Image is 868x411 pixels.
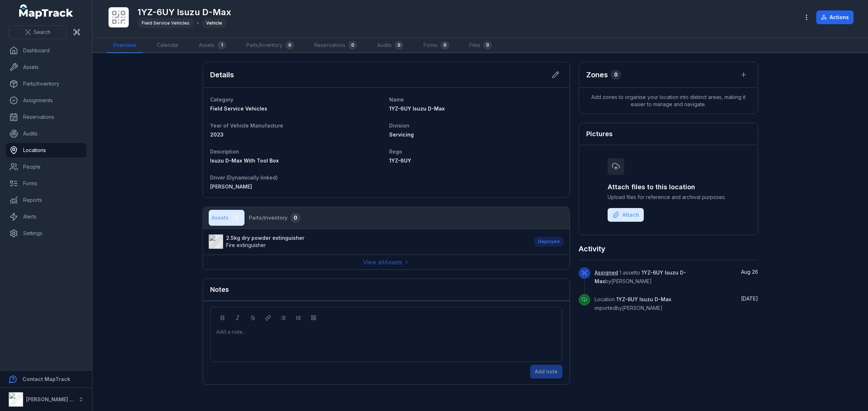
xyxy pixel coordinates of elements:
span: 1YZ-6UY Isuzu D-Max [389,105,445,112]
a: Assets1 [193,38,232,53]
a: Locations [6,143,86,157]
span: Driver (Dynamically linked) [210,174,278,181]
a: Audits0 [371,38,409,53]
a: People [6,160,86,174]
button: Actions [816,10,854,24]
span: [DATE] [741,295,758,302]
div: 1 [217,41,226,49]
time: 8/26/2025, 4:49:59 PM [741,269,758,275]
a: Files0 [464,38,498,53]
button: Parts/Inventory0 [246,210,303,226]
span: Category [210,96,233,103]
strong: Contact MapTrack [22,376,70,382]
a: Reservations [6,110,86,124]
h2: Details [210,70,234,80]
span: 1YZ-6UY [389,157,411,164]
a: Parts/Inventory [6,77,86,91]
span: Division [389,122,409,129]
a: MapTrack [19,4,73,19]
span: 2023 [210,131,224,138]
h1: 1YZ-6UY Isuzu D-Max [137,7,231,18]
button: Attach [608,208,644,222]
span: Fire extinguisher [226,242,266,248]
span: Search [34,29,51,36]
span: Field Service Vehicles [142,20,190,26]
strong: [PERSON_NAME] Air [26,396,76,402]
span: Description [210,148,239,155]
a: Forms [6,176,86,191]
span: Isuzu D-Max With Tool Box [210,157,279,164]
a: Assigned [595,269,618,276]
div: Vehicle [202,18,226,28]
span: Servicing [389,131,414,138]
a: 2.5kg dry powder extinguisherFire extinguisher [209,234,527,249]
div: 0 [483,41,492,49]
strong: 2.5kg dry powder extinguisher [226,234,305,242]
span: Location imported by [PERSON_NAME] [595,296,671,311]
a: Audits [6,126,86,141]
a: Calendar [151,38,184,53]
button: Assets1 [209,210,244,226]
a: View allAssets [363,258,409,267]
h3: Pictures [586,129,613,139]
div: 0 [290,213,301,223]
div: 0 [348,41,357,49]
span: Aug 26 [741,269,758,275]
a: Parts/Inventory0 [241,38,300,53]
a: Dashboard [6,43,86,58]
span: 1YZ-6UY Isuzu D-Max [616,296,671,302]
a: Alerts [6,209,86,224]
div: Deployed [534,237,564,247]
time: 8/15/2025, 10:36:34 AM [741,295,758,302]
a: Reports [6,193,86,207]
div: 0 [611,70,621,80]
button: Search [9,25,67,39]
h2: Activity [579,244,605,254]
div: 1 [231,213,242,223]
span: Name [389,96,404,103]
span: Add zones to organise your location into distinct areas, making it easier to manage and navigate. [579,88,758,114]
h3: Attach files to this location [608,182,729,192]
a: Assignments [6,93,86,108]
div: 0 [395,41,403,49]
span: Upload files for reference and archival purposes. [608,194,729,201]
div: 0 [285,41,294,49]
a: Assets [6,60,86,74]
div: 0 [441,41,449,49]
a: Overview [107,38,142,53]
a: Settings [6,226,86,241]
span: Year of Vehicle Manufacture [210,122,283,129]
h2: Zones [586,70,608,80]
h3: Notes [210,285,229,295]
a: [PERSON_NAME] [210,183,383,190]
span: Rego [389,148,402,155]
a: Forms0 [418,38,455,53]
span: Field Service Vehicles [210,105,267,112]
span: 1 asset to by [PERSON_NAME] [595,269,686,284]
a: Reservations0 [309,38,363,53]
